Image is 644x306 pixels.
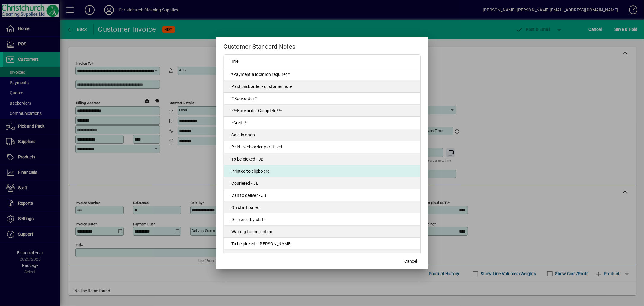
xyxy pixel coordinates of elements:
td: Couriered - JB [224,177,420,189]
td: Printed to clipboard [224,165,420,177]
td: Waiting for collection [224,226,420,238]
button: Cancel [401,256,421,267]
td: Paid backorder - customer note [224,80,420,93]
td: Delivered by staff [224,213,420,226]
td: Paid - web order part filled [224,141,420,153]
td: #Backorder# [224,93,420,105]
td: To be picked - JB [224,153,420,165]
h2: Customer Standard Notes [216,37,428,54]
td: Sold in shop [224,129,420,141]
td: *Payment allocation required* [224,68,420,80]
td: On staff pallet [224,201,420,213]
span: Title [232,58,239,65]
td: To be picked - [PERSON_NAME] [224,238,420,250]
td: Delete packing slip [224,250,420,262]
td: Van to deliver - JB [224,189,420,201]
span: Cancel [405,258,417,265]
